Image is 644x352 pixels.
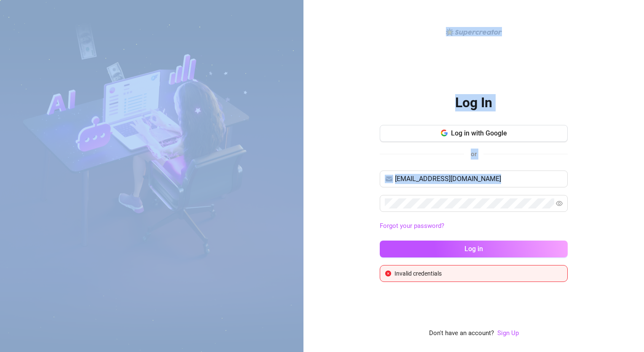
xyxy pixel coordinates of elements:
h2: Log In [455,94,492,111]
a: Forgot your password? [380,222,444,230]
img: logo-BBDzfeDw.svg [446,28,502,36]
input: Your email [395,174,563,184]
a: Sign Up [497,329,519,337]
button: Log in [380,241,568,257]
span: or [471,150,477,158]
a: Forgot your password? [380,221,568,231]
span: eye [556,200,563,207]
button: Log in with Google [380,125,568,142]
span: Log in [464,245,483,253]
div: Invalid credentials [394,269,562,278]
span: Log in with Google [451,129,507,137]
span: close-circle [385,271,391,276]
a: Sign Up [497,328,519,338]
span: Don't have an account? [429,328,494,338]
